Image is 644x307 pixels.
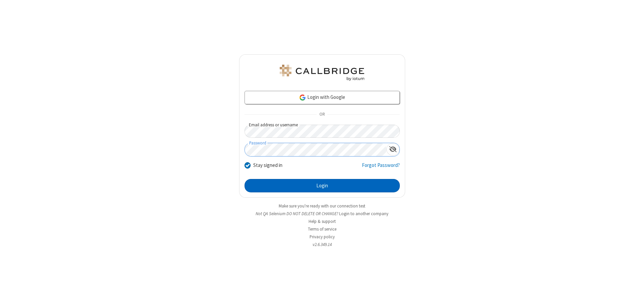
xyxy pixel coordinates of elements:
li: Not QA Selenium DO NOT DELETE OR CHANGE? [239,210,405,217]
div: Show password [386,143,399,156]
a: Login with Google [245,91,400,104]
a: Privacy policy [310,234,335,240]
a: Terms of service [308,226,336,232]
img: google-icon.png [299,94,306,101]
img: QA Selenium DO NOT DELETE OR CHANGE [278,65,366,81]
a: Forgot Password? [362,162,400,174]
button: Login [245,179,400,192]
button: Login to another company [339,210,388,217]
a: Make sure you're ready with our connection test [279,203,365,209]
li: v2.6.349.14 [239,241,405,248]
input: Password [245,143,386,156]
label: Stay signed in [253,162,282,169]
input: Email address or username [245,125,400,138]
a: Help & support [309,219,336,224]
span: OR [317,110,327,119]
